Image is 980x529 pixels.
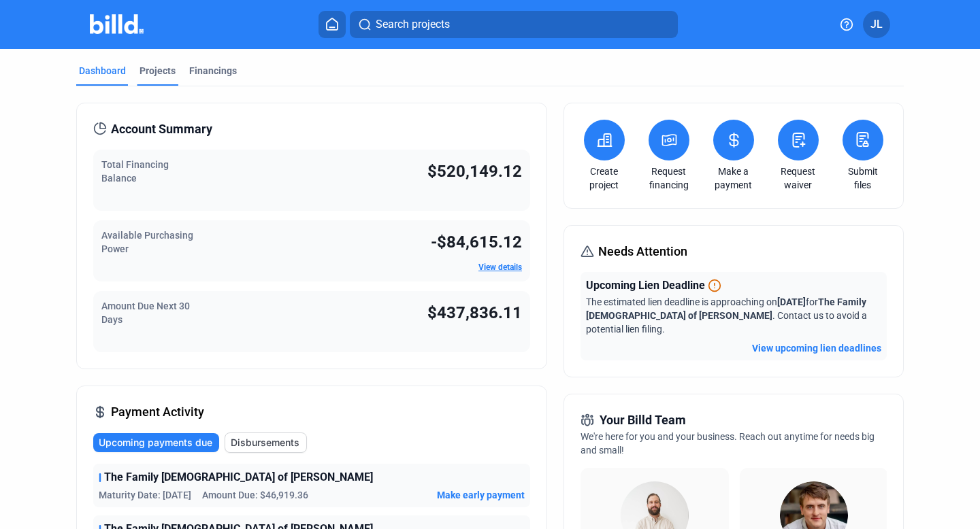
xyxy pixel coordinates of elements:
[427,303,522,322] span: $437,836.11
[93,433,219,452] button: Upcoming payments due
[870,16,883,33] span: JL
[581,165,628,192] a: Create project
[839,165,887,192] a: Submit files
[586,296,867,335] span: The estimated lien deadline is approaching on for . Contact us to avoid a potential lien filing.
[431,233,522,252] span: -$84,615.12
[376,16,450,33] span: Search projects
[600,411,686,430] span: Your Billd Team
[710,165,757,192] a: Make a payment
[79,64,126,78] div: Dashboard
[598,242,687,261] span: Needs Attention
[111,403,204,422] span: Payment Activity
[101,301,190,325] span: Amount Due Next 30 Days
[101,230,193,254] span: Available Purchasing Power
[202,488,308,502] span: Amount Due: $46,919.36
[863,11,890,38] button: JL
[231,436,299,449] span: Disbursements
[101,159,169,184] span: Total Financing Balance
[350,11,678,38] button: Search projects
[777,296,806,307] span: [DATE]
[140,64,176,78] div: Projects
[752,341,881,355] button: View upcoming lien deadlines
[99,436,212,449] span: Upcoming payments due
[581,431,875,456] span: We're here for you and your business. Reach out anytime for needs big and small!
[427,162,522,181] span: $520,149.12
[225,432,307,453] button: Disbursements
[104,469,373,485] span: The Family [DEMOGRAPHIC_DATA] of [PERSON_NAME]
[99,488,191,502] span: Maturity Date: [DATE]
[189,64,237,78] div: Financings
[111,120,212,139] span: Account Summary
[90,14,144,34] img: Billd Company Logo
[478,262,522,272] a: View details
[774,165,822,192] a: Request waiver
[586,296,866,321] span: The Family [DEMOGRAPHIC_DATA] of [PERSON_NAME]
[586,277,705,294] span: Upcoming Lien Deadline
[645,165,693,192] a: Request financing
[437,488,525,502] button: Make early payment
